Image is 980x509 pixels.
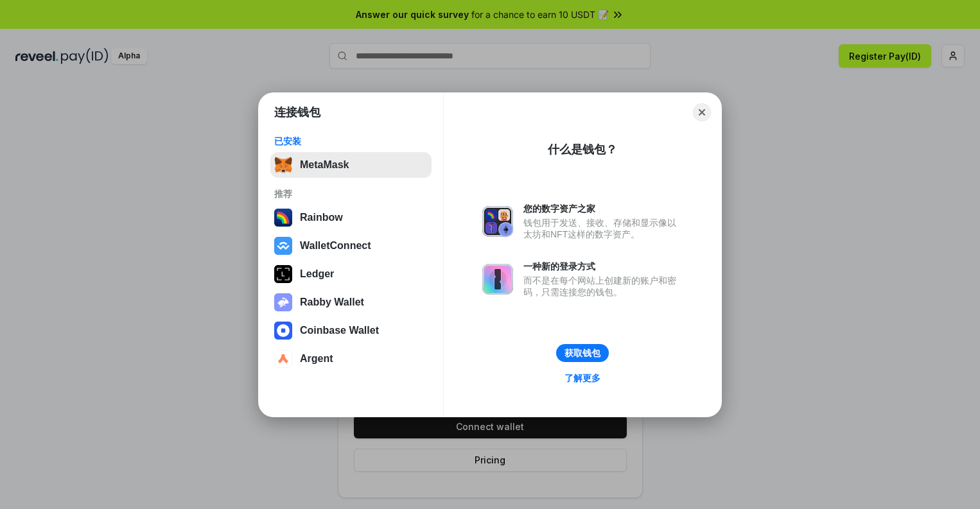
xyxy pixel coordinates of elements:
div: Ledger [300,268,334,280]
button: WalletConnect [270,233,432,259]
img: svg+xml,%3Csvg%20width%3D%2228%22%20height%3D%2228%22%20viewBox%3D%220%200%2028%2028%22%20fill%3D... [274,237,292,255]
img: svg+xml,%3Csvg%20fill%3D%22none%22%20height%3D%2233%22%20viewBox%3D%220%200%2035%2033%22%20width%... [274,156,292,174]
h1: 连接钱包 [274,105,320,120]
button: 获取钱包 [556,344,609,362]
div: 推荐 [274,188,428,200]
button: Close [693,103,711,121]
img: svg+xml,%3Csvg%20width%3D%2228%22%20height%3D%2228%22%20viewBox%3D%220%200%2028%2028%22%20fill%3D... [274,322,292,340]
button: Rabby Wallet [270,289,432,315]
div: 已安装 [274,135,428,147]
div: Coinbase Wallet [300,325,379,336]
button: Ledger [270,261,432,287]
img: svg+xml,%3Csvg%20xmlns%3D%22http%3A%2F%2Fwww.w3.org%2F2000%2Fsvg%22%20width%3D%2228%22%20height%3... [274,265,292,283]
div: Rainbow [300,212,343,223]
img: svg+xml,%3Csvg%20xmlns%3D%22http%3A%2F%2Fwww.w3.org%2F2000%2Fsvg%22%20fill%3D%22none%22%20viewBox... [274,293,292,311]
img: svg+xml,%3Csvg%20xmlns%3D%22http%3A%2F%2Fwww.w3.org%2F2000%2Fsvg%22%20fill%3D%22none%22%20viewBox... [482,206,513,237]
div: 什么是钱包？ [548,142,617,157]
button: Argent [270,346,432,372]
div: 获取钱包 [564,347,600,359]
div: 了解更多 [564,372,600,384]
div: 您的数字资产之家 [523,203,683,214]
div: 钱包用于发送、接收、存储和显示像以太坊和NFT这样的数字资产。 [523,217,683,240]
a: 了解更多 [557,370,608,386]
img: svg+xml,%3Csvg%20xmlns%3D%22http%3A%2F%2Fwww.w3.org%2F2000%2Fsvg%22%20fill%3D%22none%22%20viewBox... [482,264,513,295]
div: 而不是在每个网站上创建新的账户和密码，只需连接您的钱包。 [523,275,683,298]
button: Coinbase Wallet [270,318,432,343]
div: Rabby Wallet [300,297,364,308]
img: svg+xml,%3Csvg%20width%3D%2228%22%20height%3D%2228%22%20viewBox%3D%220%200%2028%2028%22%20fill%3D... [274,350,292,368]
div: WalletConnect [300,240,371,252]
div: MetaMask [300,159,349,171]
div: Argent [300,353,333,365]
div: 一种新的登录方式 [523,261,683,272]
button: MetaMask [270,152,432,178]
img: svg+xml,%3Csvg%20width%3D%22120%22%20height%3D%22120%22%20viewBox%3D%220%200%20120%20120%22%20fil... [274,209,292,227]
button: Rainbow [270,205,432,230]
